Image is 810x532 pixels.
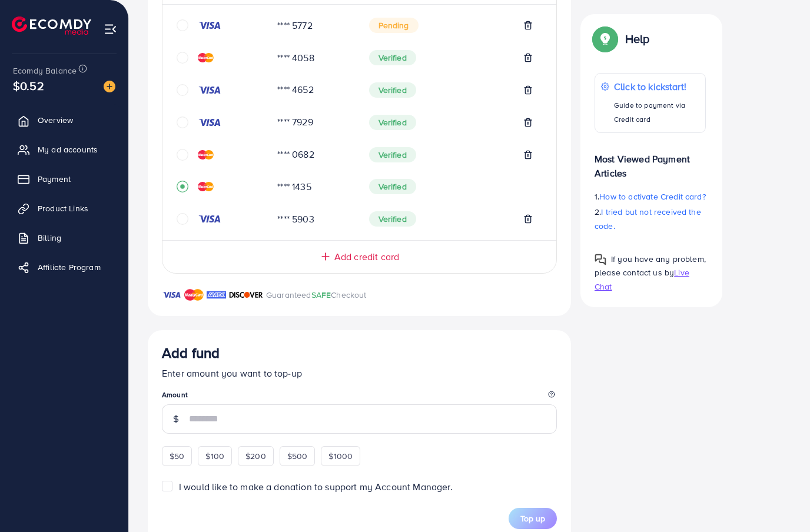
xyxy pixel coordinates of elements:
[38,261,101,273] span: Affiliate Program
[595,254,606,265] img: Popup guide
[9,138,119,161] a: My ad accounts
[162,390,557,404] legend: Amount
[287,450,308,462] span: $500
[205,450,224,462] span: $100
[198,118,221,127] img: credit
[177,117,188,128] svg: circle
[198,85,221,95] img: credit
[595,189,706,204] p: 1.
[162,344,220,361] h3: Add fund
[13,77,44,94] span: $0.52
[9,226,119,250] a: Billing
[198,150,214,159] img: credit
[162,288,181,302] img: brand
[179,480,453,493] span: I would like to make a donation to support my Account Manager.
[369,179,416,194] span: Verified
[229,288,263,302] img: brand
[369,115,416,130] span: Verified
[12,16,91,35] img: logo
[369,50,416,65] span: Verified
[9,197,119,220] a: Product Links
[177,52,188,64] svg: circle
[9,167,119,191] a: Payment
[198,214,221,224] img: credit
[38,144,98,155] span: My ad accounts
[328,450,353,462] span: $1000
[9,108,119,132] a: Overview
[38,202,88,214] span: Product Links
[162,366,557,380] p: Enter amount you want to top-up
[38,232,61,244] span: Billing
[311,289,331,301] span: SAFE
[170,450,184,462] span: $50
[760,479,801,523] iframe: Chat
[595,206,701,232] span: I tried but not received the code.
[13,65,77,77] span: Ecomdy Balance
[177,84,188,96] svg: circle
[9,255,119,279] a: Affiliate Program
[334,250,399,264] span: Add credit card
[599,191,705,202] span: How to activate Credit card?
[369,147,416,162] span: Verified
[595,28,616,49] img: Popup guide
[595,142,706,180] p: Most Viewed Payment Articles
[595,205,706,233] p: 2.
[207,288,226,302] img: brand
[38,114,73,126] span: Overview
[104,81,115,92] img: image
[177,19,188,31] svg: circle
[198,21,221,30] img: credit
[177,181,188,192] svg: record circle
[595,253,706,278] span: If you have any problem, please contact us by
[369,211,416,227] span: Verified
[245,450,266,462] span: $200
[177,149,188,161] svg: circle
[198,182,214,191] img: credit
[520,513,545,524] span: Top up
[177,213,188,225] svg: circle
[369,18,419,33] span: Pending
[104,22,117,36] img: menu
[509,508,557,529] button: Top up
[614,79,699,94] p: Click to kickstart!
[266,288,367,302] p: Guaranteed Checkout
[625,32,650,46] p: Help
[614,98,699,127] p: Guide to payment via Credit card
[369,82,416,98] span: Verified
[184,288,204,302] img: brand
[38,173,71,185] span: Payment
[198,53,214,62] img: credit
